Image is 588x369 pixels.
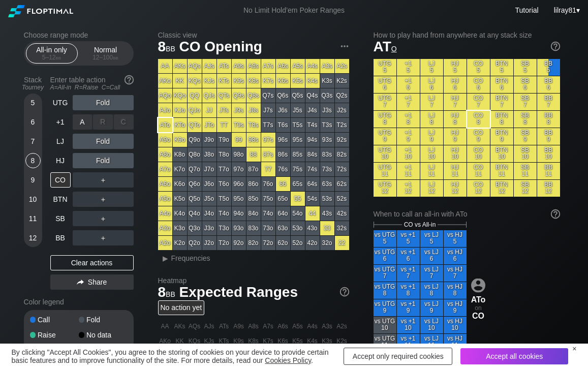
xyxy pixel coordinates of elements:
div: +1 6 [397,76,420,93]
div: BB 6 [537,76,560,93]
div: UTG 12 [374,180,396,197]
div: BB 7 [537,94,560,110]
div: QJo [188,103,202,117]
div: SB 8 [514,111,537,128]
div: BTN [50,192,71,207]
div: 93s [320,133,334,147]
div: ▾ [551,5,581,16]
div: J9o [202,133,216,147]
div: 12 – 100 [84,54,127,61]
div: KTo [173,118,187,132]
div: A4o [158,206,172,221]
div: CO 6 [467,76,490,93]
div: UTG 8 [374,111,396,128]
div: A4s [305,59,320,73]
div: +1 7 [397,94,420,110]
div: LJ 7 [420,94,443,110]
img: help.32db89a4.svg [123,74,135,85]
div: ＋ [73,192,134,207]
div: T2s [335,118,349,132]
div: 87o [246,162,261,176]
div: A8s [246,59,261,73]
div: T3s [320,118,334,132]
div: A3s [320,59,334,73]
div: K3s [320,74,334,88]
div: 73o [261,221,275,235]
div: 53s [320,192,334,206]
div: A6s [276,59,290,73]
div: 65s [291,177,305,191]
div: J8o [202,147,216,162]
div: K7s [261,74,275,88]
div: Q9s [232,88,246,103]
div: 64o [276,206,290,221]
div: LJ 6 [420,76,443,93]
div: 62o [276,236,290,250]
div: 75o [261,192,275,206]
div: 12 [25,230,41,245]
div: BB 8 [537,111,560,128]
div: UTG 6 [374,76,396,93]
div: AQs [188,59,202,73]
div: Q2s [335,88,349,103]
div: UTG 10 [374,145,396,162]
div: K9s [232,74,246,88]
img: help.32db89a4.svg [550,208,561,220]
div: K4o [173,206,187,221]
div: KQo [173,88,187,103]
div: T9o [217,133,231,147]
div: Call [30,316,79,323]
div: 64s [305,177,320,191]
div: AA [158,59,172,73]
div: 77 [261,162,275,176]
div: A9o [158,133,172,147]
span: lilray81 [554,6,576,14]
div: J3o [202,221,216,235]
div: T3o [217,221,231,235]
div: J6o [202,177,216,191]
span: 8 [157,39,177,56]
div: SB 11 [514,163,537,179]
div: LJ 10 [420,145,443,162]
div: KTs [217,74,231,88]
div: Raise [30,331,79,339]
a: Tutorial [515,6,538,14]
div: 6 [25,114,41,130]
div: T4o [217,206,231,221]
div: T9s [232,118,246,132]
div: 65o [276,192,290,206]
div: K2o [173,236,187,250]
div: BB 11 [537,163,560,179]
div: K2s [335,74,349,88]
div: J7o [202,162,216,176]
div: 83o [246,221,261,235]
div: ＋ [73,211,134,226]
div: BTN 8 [490,111,513,128]
div: 86s [276,147,290,162]
div: HJ 5 [444,59,467,76]
div: J2s [335,103,349,117]
div: 82s [335,147,349,162]
div: BB 10 [537,145,560,162]
div: ＋ [73,172,134,188]
div: 43o [305,221,320,235]
div: SB 5 [514,59,537,76]
div: 85s [291,147,305,162]
div: Fold [73,95,134,110]
div: vs UTG 5 [374,230,396,247]
div: T5o [217,192,231,206]
a: Cookies Policy [265,356,311,364]
img: ellipsis.fd386fe8.svg [339,41,350,52]
div: CO 8 [467,111,490,128]
div: 52s [335,192,349,206]
div: 55 [291,192,305,206]
div: QQ [188,88,202,103]
div: BTN 5 [490,59,513,76]
div: 9 [25,172,41,188]
div: 93o [232,221,246,235]
div: J4s [305,103,320,117]
div: A2s [335,59,349,73]
div: BTN 6 [490,76,513,93]
div: C [114,114,134,130]
span: bb [166,42,175,53]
